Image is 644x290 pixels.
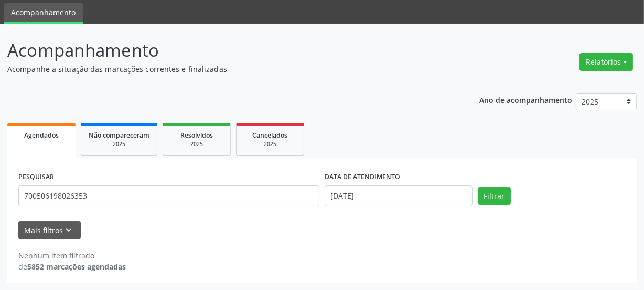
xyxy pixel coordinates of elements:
[89,131,149,140] span: Não compareceram
[180,131,213,140] span: Resolvidos
[170,140,223,148] div: 2025
[325,185,473,206] input: Selecione um intervalo
[18,185,319,206] input: Nome, CNS
[18,261,126,272] div: de
[478,187,511,205] button: Filtrar
[253,131,288,140] span: Cancelados
[18,250,126,261] div: Nenhum item filtrado
[89,140,149,148] div: 2025
[24,131,59,140] span: Agendados
[63,224,75,236] i: keyboard_arrow_down
[4,3,83,24] a: Acompanhamento
[7,37,448,64] p: Acompanhamento
[244,140,296,148] div: 2025
[579,53,633,71] button: Relatórios
[18,221,81,240] button: Mais filtroskeyboard_arrow_down
[27,262,126,272] strong: 5852 marcações agendadas
[7,64,448,75] p: Acompanhe a situação das marcações correntes e finalizadas
[479,93,572,106] p: Ano de acompanhamento
[325,169,400,185] label: DATA DE ATENDIMENTO
[18,169,54,185] label: PESQUISAR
